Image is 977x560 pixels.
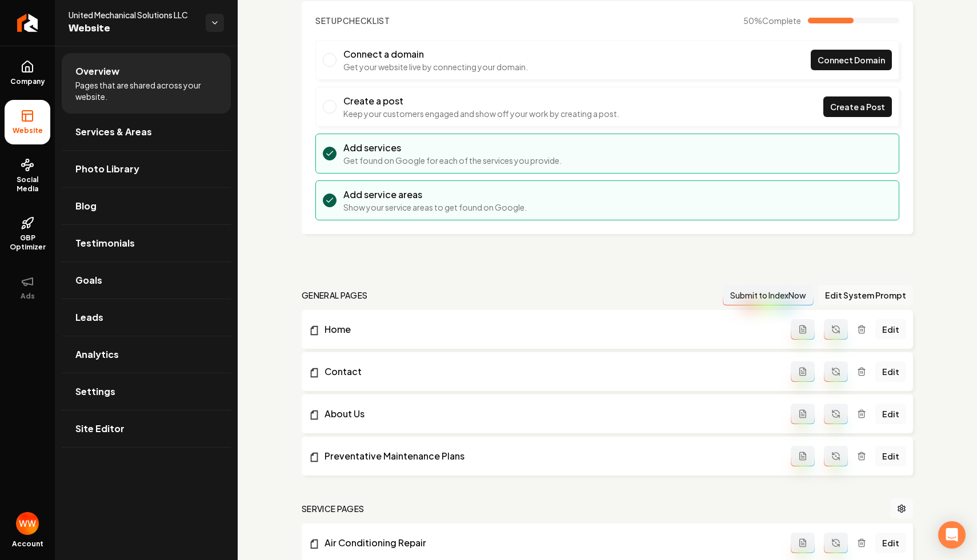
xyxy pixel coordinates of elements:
[75,125,152,139] span: Services & Areas
[16,512,39,535] button: Open user button
[309,407,791,421] a: About Us
[62,151,231,187] a: Photo Library
[69,21,197,37] span: Website
[75,348,119,361] span: Analytics
[791,361,815,382] button: Add admin page prompt
[75,385,115,398] span: Settings
[69,9,197,21] span: United Mechanical Solutions LLC
[343,61,528,72] p: Get your website live by connecting your domain.
[791,319,815,340] button: Add admin page prompt
[75,311,103,324] span: Leads
[723,285,814,305] button: Submit to IndexNow
[343,47,528,61] h3: Connect a domain
[75,199,97,213] span: Blog
[62,336,231,373] a: Analytics
[5,51,50,95] a: Company
[62,188,231,224] a: Blog
[811,50,892,70] a: Connect Domain
[315,15,343,26] span: Setup
[343,141,562,155] h3: Add services
[5,175,50,194] span: Social Media
[875,319,906,340] a: Edit
[62,225,231,261] a: Testimonials
[62,410,231,447] a: Site Editor
[62,114,231,150] a: Services & Areas
[875,446,906,466] a: Edit
[791,533,815,553] button: Add admin page prompt
[8,126,47,135] span: Website
[875,404,906,424] a: Edit
[5,207,50,261] a: GBP Optimizer
[309,323,791,336] a: Home
[343,108,619,119] p: Keep your customers engaged and show off your work by creating a post.
[818,285,913,305] button: Edit System Prompt
[16,512,39,535] img: Will Wallace
[315,15,390,26] h2: Checklist
[5,265,50,310] button: Ads
[62,373,231,410] a: Settings
[791,404,815,424] button: Add admin page prompt
[823,96,892,117] a: Create a Post
[343,202,527,213] p: Show your service areas to get found on Google.
[343,188,527,202] h3: Add service areas
[875,361,906,382] a: Edit
[938,521,966,549] div: Open Intercom Messenger
[818,54,885,66] span: Connect Domain
[17,14,38,32] img: Rebolt Logo
[343,94,619,108] h3: Create a post
[5,149,50,203] a: Social Media
[75,422,125,436] span: Site Editor
[5,233,50,252] span: GBP Optimizer
[75,273,102,287] span: Goals
[62,262,231,299] a: Goals
[343,155,562,166] p: Get found on Google for each of the services you provide.
[75,162,139,176] span: Photo Library
[16,292,39,301] span: Ads
[302,503,365,514] h2: Service Pages
[743,15,801,26] span: 50 %
[6,77,50,86] span: Company
[830,101,885,113] span: Create a Post
[309,536,791,550] a: Air Conditioning Repair
[75,79,217,102] span: Pages that are shared across your website.
[875,533,906,553] a: Edit
[75,65,119,78] span: Overview
[791,446,815,466] button: Add admin page prompt
[62,299,231,336] a: Leads
[75,236,135,250] span: Testimonials
[309,365,791,378] a: Contact
[762,15,801,26] span: Complete
[12,539,43,549] span: Account
[309,449,791,463] a: Preventative Maintenance Plans
[302,289,368,301] h2: general pages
